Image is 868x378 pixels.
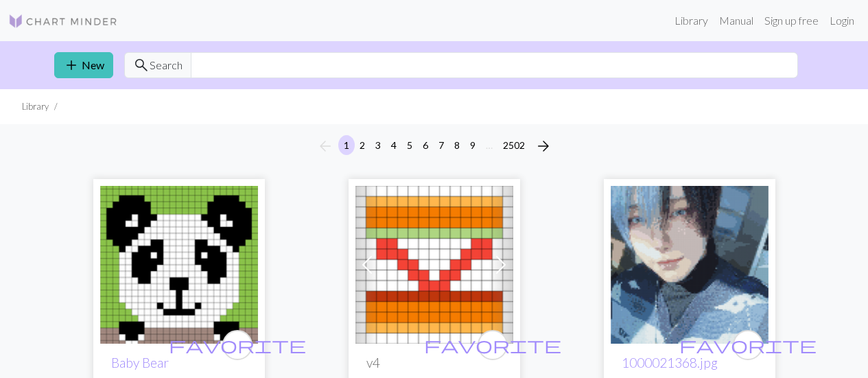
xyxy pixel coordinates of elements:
i: favourite [424,331,561,359]
a: Login [824,7,860,34]
button: 4 [386,135,402,155]
a: Baby Bear [100,257,258,270]
a: Baby Bear [111,355,169,370]
button: favourite [478,330,508,360]
img: Baby Bear [100,186,258,344]
img: 1000021368.jpg [611,186,769,344]
a: New [54,52,113,78]
a: Manual [714,7,759,34]
span: favorite [679,334,817,355]
a: 1000021368.jpg [611,257,769,270]
i: favourite [169,331,306,359]
button: 8 [449,135,465,155]
span: search [133,56,150,75]
img: v4 [355,186,513,344]
span: arrow_forward [535,137,552,156]
i: favourite [679,331,817,359]
button: 6 [417,135,434,155]
button: favourite [222,330,253,360]
span: favorite [169,334,306,355]
nav: Page navigation [312,135,557,157]
button: 5 [401,135,418,155]
button: 2502 [497,135,530,155]
a: v4 [355,257,513,270]
h2: v4 [366,355,502,370]
span: add [63,56,80,75]
span: Search [150,57,183,73]
a: 1000021368.jpg [622,355,718,370]
a: Library [669,7,714,34]
button: 3 [370,135,386,155]
button: Next [530,135,557,157]
button: 2 [354,135,371,155]
a: Sign up free [759,7,824,34]
button: 7 [433,135,449,155]
button: favourite [733,330,763,360]
button: 1 [338,135,355,155]
img: Logo [8,13,118,29]
button: 9 [465,135,481,155]
i: Next [535,138,552,154]
span: favorite [424,334,561,355]
li: Library [22,100,49,113]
